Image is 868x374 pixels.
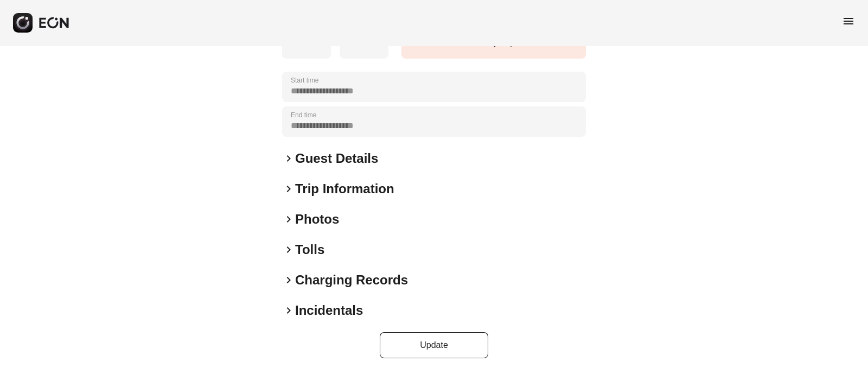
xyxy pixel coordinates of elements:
h2: Incidentals [295,302,363,319]
span: keyboard_arrow_right [282,213,295,226]
span: keyboard_arrow_right [282,182,295,195]
span: keyboard_arrow_right [282,243,295,256]
h2: Photos [295,211,339,228]
span: menu [842,15,855,28]
span: keyboard_arrow_right [282,304,295,317]
h2: Tolls [295,241,324,258]
h2: Guest Details [295,150,378,167]
span: keyboard_arrow_right [282,152,295,165]
h2: Charging Records [295,271,408,289]
button: Update [380,332,488,358]
h2: Trip Information [295,180,394,198]
span: keyboard_arrow_right [282,274,295,287]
